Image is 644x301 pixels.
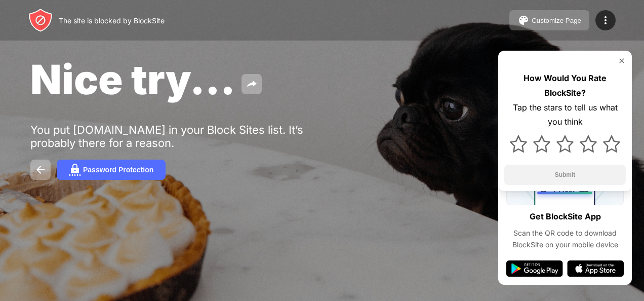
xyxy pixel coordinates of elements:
button: Password Protection [57,160,166,180]
img: pallet.svg [517,14,530,26]
img: back.svg [34,164,47,176]
div: Password Protection [83,166,153,174]
img: password.svg [69,164,81,176]
button: Submit [504,165,626,185]
span: Nice try... [30,55,235,104]
button: Customize Page [509,10,589,30]
img: menu-icon.svg [599,14,612,26]
img: app-store.svg [567,260,624,277]
img: star.svg [580,135,597,153]
img: rate-us-close.svg [618,57,626,65]
img: star.svg [556,135,574,153]
img: header-logo.svg [28,8,53,32]
img: star.svg [533,135,550,153]
div: Customize Page [532,17,581,24]
img: share.svg [246,78,258,90]
div: How Would You Rate BlockSite? [504,71,626,100]
img: google-play.svg [506,260,563,277]
div: The site is blocked by BlockSite [59,16,165,25]
img: star.svg [603,135,620,153]
div: Scan the QR code to download BlockSite on your mobile device [506,228,624,250]
div: You put [DOMAIN_NAME] in your Block Sites list. It’s probably there for a reason. [30,123,343,149]
div: Tap the stars to tell us what you think [504,100,626,130]
img: star.svg [510,135,527,153]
